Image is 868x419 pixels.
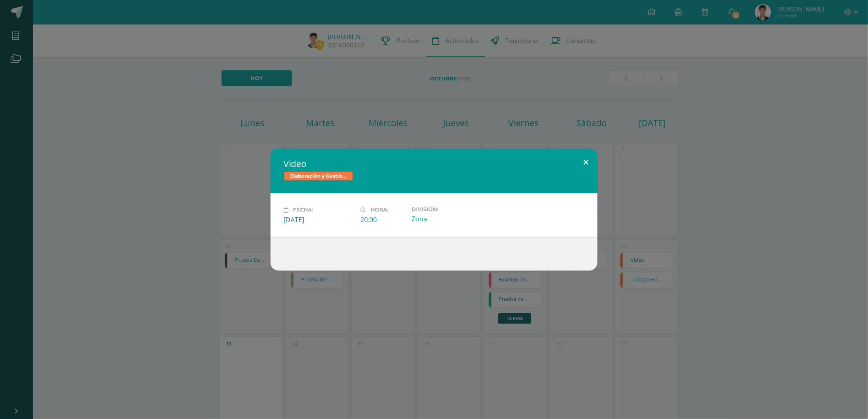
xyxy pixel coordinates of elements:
div: [DATE] [284,215,354,224]
button: Close (Esc) [574,148,597,176]
span: Hora: [371,207,388,213]
div: 20:00 [360,215,405,224]
span: Elaboración y Gestión de Proyectos [284,171,353,181]
span: Fecha: [293,207,313,213]
div: Zona [412,214,482,223]
h2: Video [284,158,584,169]
label: División: [412,206,482,212]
